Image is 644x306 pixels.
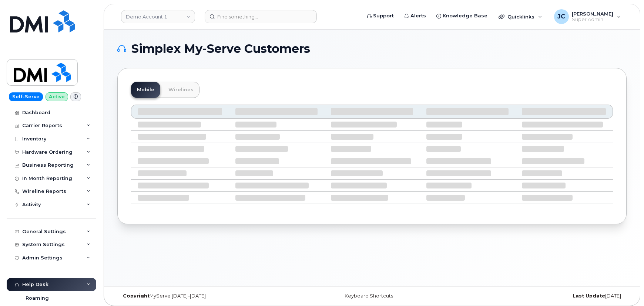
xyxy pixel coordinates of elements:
[573,293,605,299] strong: Last Update
[162,82,199,98] a: Wirelines
[117,293,287,299] div: MyServe [DATE]–[DATE]
[131,43,310,54] span: Simplex My-Serve Customers
[123,293,150,299] strong: Copyright
[131,82,160,98] a: Mobile
[457,293,627,299] div: [DATE]
[345,293,393,299] a: Keyboard Shortcuts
